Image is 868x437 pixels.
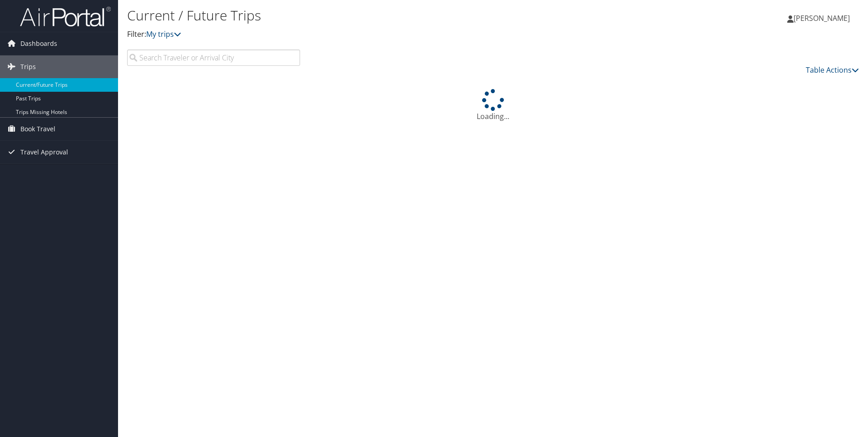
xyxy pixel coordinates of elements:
a: Table Actions [806,65,859,75]
img: airportal-logo.png [20,6,111,27]
div: Loading... [127,89,859,122]
span: Travel Approval [20,141,68,164]
p: Filter: [127,29,615,40]
span: [PERSON_NAME] [794,13,850,23]
h1: Current / Future Trips [127,6,615,25]
span: Book Travel [20,118,55,140]
input: Search Traveler or Arrival City [127,50,300,66]
span: Trips [20,55,36,78]
span: Dashboards [20,32,57,55]
a: My trips [146,29,181,39]
a: [PERSON_NAME] [787,5,859,32]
